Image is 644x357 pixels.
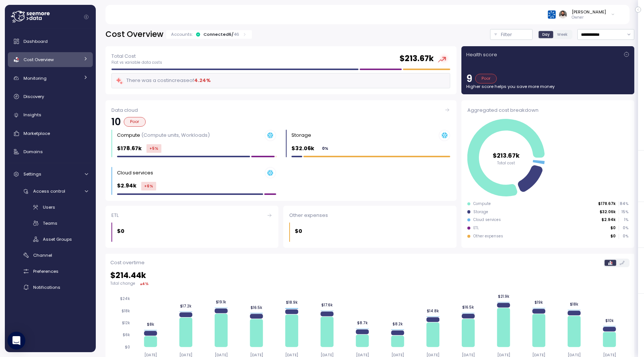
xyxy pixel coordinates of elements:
[291,144,314,153] p: $32.06k
[23,57,54,63] span: Cost Overview
[619,209,628,215] p: 15 %
[117,132,210,139] div: Compute
[490,29,533,40] button: Filter
[111,212,272,219] div: ETL
[598,201,616,206] p: $178.67k
[497,160,515,165] tspan: Total cost
[251,305,263,310] tspan: $16.5k
[8,217,93,230] a: Teams
[117,227,124,236] p: $0
[117,181,136,190] p: $2.94k
[43,204,55,210] span: Users
[180,303,192,308] tspan: $17.2k
[548,10,556,18] img: 68790ce639d2d68da1992664.PNG
[117,144,142,153] p: $178.67k
[8,265,93,277] a: Preferences
[291,132,311,139] div: Storage
[216,300,227,304] tspan: $19.1k
[8,249,93,261] a: Channel
[8,34,93,49] a: Dashboard
[394,322,404,326] tspan: $8.2k
[610,225,616,231] p: $0
[43,220,57,226] span: Teams
[111,107,450,114] div: Data cloud
[33,268,59,274] span: Preferences
[619,234,628,239] p: 0 %
[464,305,476,310] tspan: $16.5k
[295,227,302,236] p: $0
[33,188,65,194] span: Access control
[110,281,135,286] p: Total change
[8,144,93,159] a: Domains
[572,15,606,20] p: Owner
[8,71,93,86] a: Monitoring
[171,31,193,37] p: Accounts:
[8,52,93,67] a: Cost Overview
[147,322,154,327] tspan: $8k
[141,132,210,139] p: (Compute units, Workloads)
[286,300,298,305] tspan: $18.9k
[7,332,25,350] div: Open Intercom Messenger
[23,149,43,155] span: Domains
[110,259,145,266] p: Cost overtime
[23,94,44,99] span: Discovery
[428,309,440,313] tspan: $14.8k
[82,14,91,20] button: Collapse navigation
[105,29,163,40] h2: Cost Overview
[8,89,93,104] a: Discovery
[8,281,93,293] a: Notifications
[23,130,50,136] span: Marketplace
[607,318,616,323] tspan: $10k
[610,234,616,239] p: $0
[358,320,369,325] tspan: $8.7k
[166,30,252,39] div: Accounts:Connected6/46
[8,167,93,181] a: Settings
[124,117,146,127] div: Poor
[602,217,616,222] p: $2.94k
[120,296,130,301] tspan: $24k
[117,169,153,177] div: Cloud services
[203,31,239,37] div: Connected 6 /
[322,303,334,307] tspan: $17.6k
[473,209,488,215] div: Storage
[8,185,93,198] a: Access control
[43,236,72,242] span: Asset Groups
[121,309,130,313] tspan: $18k
[400,53,434,64] h2: $ 213.67k
[493,151,520,159] tspan: $213.67k
[572,302,580,307] tspan: $18k
[8,126,93,141] a: Marketplace
[466,83,629,89] p: Higher score helps you save more money
[467,107,628,114] div: Aggregated cost breakdown
[289,212,450,219] div: Other expenses
[473,217,501,222] div: Cloud services
[146,144,161,153] div: +5 %
[23,171,41,177] span: Settings
[8,108,93,123] a: Insights
[23,112,41,118] span: Insights
[557,32,568,37] span: Week
[140,281,149,287] div: ▴
[111,60,162,65] p: Flat vs variable data costs
[122,320,130,325] tspan: $12k
[8,233,93,246] a: Asset Groups
[123,332,130,337] tspan: $6k
[111,117,121,127] p: 10
[466,51,497,59] p: Health score
[105,206,278,248] a: ETL$0
[536,300,544,305] tspan: $19k
[116,76,211,85] div: There was a cost increase of
[319,144,331,153] div: 0 %
[499,294,511,299] tspan: $21.9k
[475,74,497,83] div: Poor
[473,225,479,231] div: ETL
[542,32,550,37] span: Day
[142,281,149,287] div: 4 %
[572,9,606,15] div: [PERSON_NAME]
[466,74,472,83] p: 9
[125,345,130,350] tspan: $0
[110,270,629,281] h2: $ 214.44k
[111,53,162,60] p: Total Cost
[8,201,93,214] a: Users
